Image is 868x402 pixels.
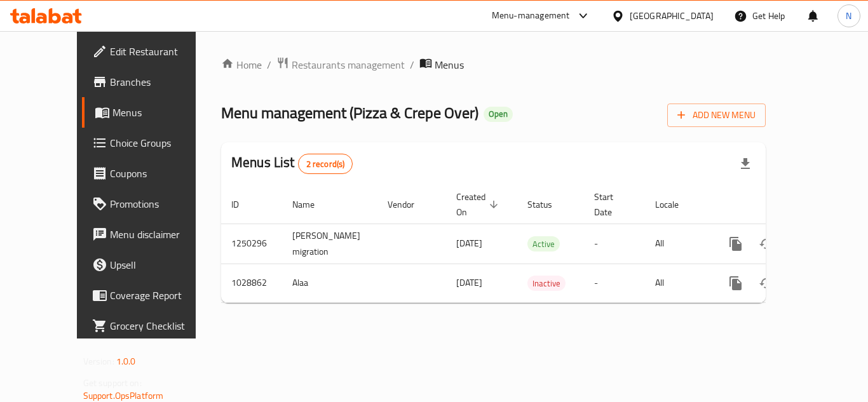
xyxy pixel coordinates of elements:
[82,36,222,67] a: Edit Restaurant
[231,153,353,174] h2: Menus List
[846,9,851,23] span: N
[82,280,222,311] a: Coverage Report
[110,196,212,211] span: Promotions
[82,158,222,189] a: Coupons
[83,375,142,391] span: Get support on:
[710,185,853,224] th: Actions
[594,189,630,220] span: Start Date
[527,236,560,251] div: Active
[110,257,212,272] span: Upsell
[677,107,756,123] span: Add New Menu
[584,224,645,264] td: -
[484,109,513,119] span: Open
[82,189,222,219] a: Promotions
[221,57,262,72] a: Home
[527,237,560,251] span: Active
[110,288,212,303] span: Coverage Report
[82,128,222,158] a: Choice Groups
[116,353,136,370] span: 1.0.0
[388,197,431,212] span: Vendor
[282,264,377,302] td: Alaa
[82,250,222,280] a: Upsell
[292,197,331,212] span: Name
[282,224,377,264] td: [PERSON_NAME] migration
[110,227,212,242] span: Menu disclaimer
[456,274,482,291] span: [DATE]
[82,67,222,97] a: Branches
[435,57,464,72] span: Menus
[527,276,566,291] span: Inactive
[584,264,645,302] td: -
[667,104,766,127] button: Add New Menu
[655,197,695,212] span: Locale
[276,57,405,73] a: Restaurants management
[292,57,405,72] span: Restaurants management
[221,264,282,302] td: 1028862
[527,276,566,291] div: Inactive
[298,154,353,174] div: Total records count
[645,264,710,302] td: All
[82,311,222,341] a: Grocery Checklist
[110,74,212,90] span: Branches
[110,135,212,151] span: Choice Groups
[484,107,513,122] div: Open
[82,97,222,128] a: Menus
[112,105,212,120] span: Menus
[751,268,782,298] button: Change Status
[231,197,255,212] span: ID
[83,353,114,370] span: Version:
[721,229,751,259] button: more
[267,57,271,72] li: /
[221,185,853,303] table: enhanced table
[630,9,714,23] div: [GEOGRAPHIC_DATA]
[299,158,353,170] span: 2 record(s)
[110,44,212,59] span: Edit Restaurant
[492,8,570,23] div: Menu-management
[221,224,282,264] td: 1250296
[721,268,751,298] button: more
[110,166,212,181] span: Coupons
[645,224,710,264] td: All
[751,229,782,259] button: Change Status
[456,189,502,220] span: Created On
[456,235,482,251] span: [DATE]
[527,197,569,212] span: Status
[221,98,478,127] span: Menu management ( Pizza & Crepe Over )
[410,57,414,72] li: /
[110,318,212,333] span: Grocery Checklist
[221,57,766,73] nav: breadcrumb
[82,219,222,250] a: Menu disclaimer
[730,149,761,179] div: Export file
